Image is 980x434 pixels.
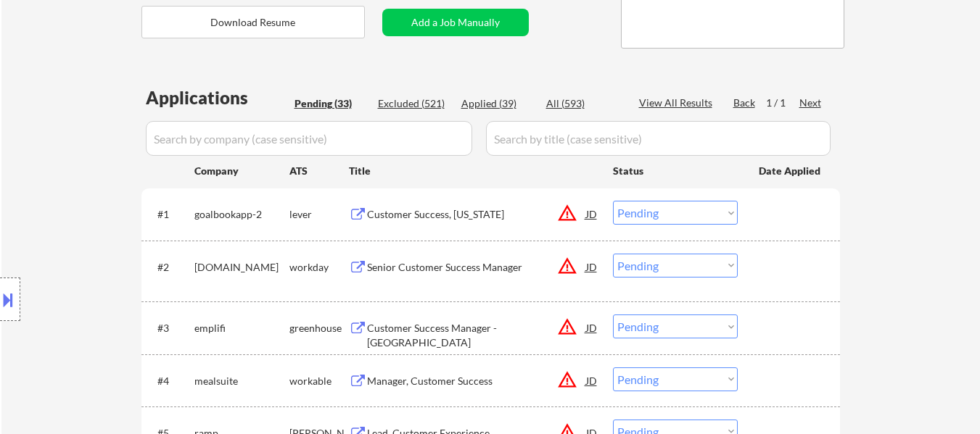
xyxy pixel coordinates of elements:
div: workday [289,260,349,275]
button: warning_amber [557,256,577,276]
button: warning_amber [557,203,577,223]
div: greenhouse [289,321,349,335]
input: Search by title (case sensitive) [486,121,831,156]
div: Pending (33) [295,96,367,111]
div: Next [799,96,823,110]
button: Add a Job Manually [382,9,529,36]
div: Title [349,164,599,178]
div: JD [585,254,599,280]
div: View All Results [639,96,717,110]
button: warning_amber [557,370,577,390]
button: warning_amber [557,317,577,337]
div: 1 / 1 [766,96,799,110]
div: Excluded (521) [378,96,450,111]
div: Applied (39) [461,96,534,111]
div: Back [733,96,757,110]
div: JD [585,314,599,341]
div: Date Applied [759,164,823,178]
div: JD [585,201,599,227]
div: Customer Success Manager - [GEOGRAPHIC_DATA] [367,321,586,349]
div: ATS [289,164,349,178]
div: Manager, Customer Success [367,374,586,388]
input: Search by company (case sensitive) [146,121,472,156]
div: Status [613,157,738,183]
div: workable [289,374,349,388]
div: All (593) [546,96,619,111]
div: Customer Success, [US_STATE] [367,207,586,222]
div: Senior Customer Success Manager [367,260,586,275]
div: lever [289,207,349,222]
button: Download Resume [141,6,365,38]
div: JD [585,367,599,393]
